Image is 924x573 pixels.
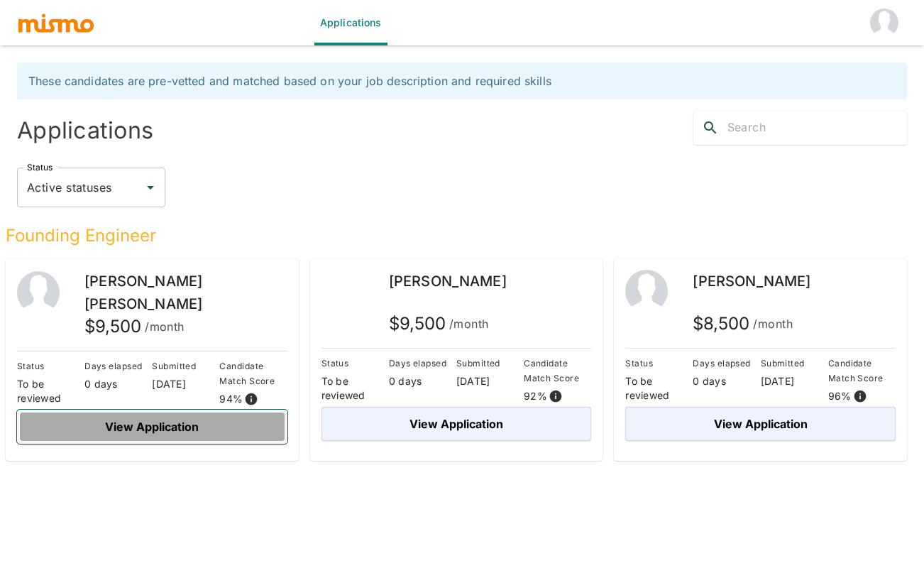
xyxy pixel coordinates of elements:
svg: View resume score details [549,389,563,403]
p: To be reviewed [17,377,84,405]
img: 2Q== [625,270,668,312]
p: To be reviewed [625,374,693,403]
img: y3ggi1xwgajc2k44g356rgtcze70 [321,270,364,312]
p: 92 % [524,389,547,403]
label: Status [27,161,53,173]
p: [DATE] [456,374,524,388]
span: /month [753,314,793,334]
p: Status [17,359,84,373]
span: [PERSON_NAME] [PERSON_NAME] [84,273,202,312]
p: Days elapsed [84,359,152,373]
p: 0 days [84,377,152,391]
h5: $ 8,500 [693,312,793,335]
svg: View resume score details [853,389,867,403]
button: View Application [625,407,896,441]
p: 94 % [219,392,243,406]
img: 2Q== [17,271,60,314]
img: logo [17,12,95,33]
button: Open [141,178,160,197]
p: Candidate Match Score [828,356,896,386]
span: /month [449,314,489,334]
h5: $ 9,500 [389,312,489,335]
span: These candidates are pre-vetted and matched based on your job description and required skills [28,74,551,88]
p: Status [321,356,389,371]
button: View Application [17,410,287,444]
button: View Application [321,407,592,441]
span: /month [145,317,185,337]
h4: Applications [17,116,456,145]
img: Vali health HM [870,9,898,37]
p: Candidate Match Score [219,359,287,388]
p: [DATE] [152,377,219,391]
button: search [693,111,727,145]
span: [PERSON_NAME] [389,273,507,290]
h5: Founding Engineer [6,224,907,247]
h5: $ 9,500 [84,315,185,338]
p: [DATE] [761,374,828,388]
p: Days elapsed [693,356,760,371]
p: To be reviewed [321,374,389,403]
p: 0 days [389,374,456,388]
p: 0 days [693,374,760,388]
svg: View resume score details [244,392,258,406]
p: Candidate Match Score [524,356,591,386]
p: Submitted [152,359,219,373]
p: Submitted [456,356,524,371]
span: [PERSON_NAME] [693,273,810,290]
p: 96 % [828,389,852,403]
p: Submitted [761,356,828,371]
p: Status [625,356,693,371]
p: Days elapsed [389,356,456,371]
input: Search [727,116,908,139]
